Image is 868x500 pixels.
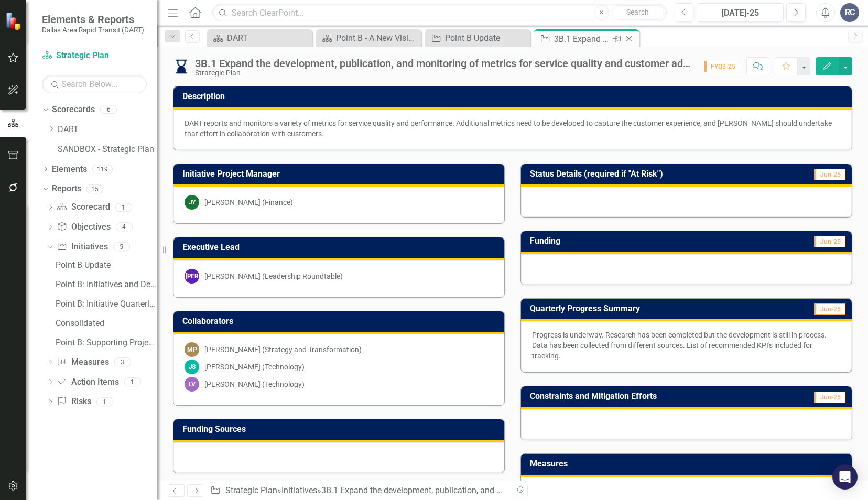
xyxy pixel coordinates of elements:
[428,31,527,45] a: Point B Update
[185,269,199,284] div: [PERSON_NAME]
[124,377,141,386] div: 1
[57,376,118,388] a: Action Items
[182,243,499,252] h3: Executive Lead
[697,3,784,22] button: [DATE]-25
[56,338,157,347] div: Point B: Supporting Projects + Summary
[57,241,107,253] a: Initiatives
[56,319,157,328] div: Consolidated
[57,221,110,233] a: Objectives
[814,236,845,247] span: Jun-25
[53,315,157,332] a: Consolidated
[173,58,190,75] img: In Progress
[53,276,157,293] a: Point B: Initiatives and Descriptions
[840,3,859,22] button: RC
[42,13,144,26] span: Elements & Reports
[554,32,610,46] div: 3B.1 Expand the development, publication, and monitoring of metrics for service quality and custo...
[530,459,847,469] h3: Measures
[5,12,24,31] img: ClearPoint Strategy
[204,362,305,372] div: [PERSON_NAME] (Technology)
[182,425,499,434] h3: Funding Sources
[814,392,845,403] span: Jun-25
[530,169,784,179] h3: Status Details (required if "At Risk")
[182,92,847,101] h3: Description
[225,485,277,495] a: Strategic Plan
[182,317,499,326] h3: Collaborators
[321,485,734,495] div: 3B.1 Expand the development, publication, and monitoring of metrics for service quality and custo...
[185,342,199,357] div: MP
[52,164,87,176] a: Elements
[195,69,694,77] div: Strategic Plan
[182,169,499,179] h3: Initiative Project Manager
[53,334,157,351] a: Point B: Supporting Projects + Summary
[530,236,683,246] h3: Funding
[100,105,117,114] div: 6
[57,201,110,213] a: Scorecard
[445,31,527,45] div: Point B Update
[113,243,130,252] div: 5
[532,330,841,361] p: Progress is underway. Research has been completed but the development is still in process. Data h...
[204,379,305,389] div: [PERSON_NAME] (Technology)
[185,360,199,374] div: JS
[57,356,108,368] a: Measures
[56,280,157,289] div: Point B: Initiatives and Descriptions
[53,257,157,274] a: Point B Update
[195,58,694,69] div: 3B.1 Expand the development, publication, and monitoring of metrics for service quality and custo...
[58,144,157,156] a: SANDBOX - Strategic Plan
[42,75,147,93] input: Search Below...
[52,183,81,195] a: Reports
[814,303,845,315] span: Jun-25
[814,169,845,180] span: Jun-25
[96,397,113,406] div: 1
[58,124,157,136] a: DART
[336,31,418,45] div: Point B - A New Vision for Mobility in [GEOGRAPHIC_DATA][US_STATE]
[530,392,782,401] h3: Constraints and Mitigation Efforts
[56,260,157,270] div: Point B Update
[204,271,343,281] div: [PERSON_NAME] (Leadership Roundtable)
[210,31,309,45] a: DART
[116,223,133,232] div: 4
[92,165,113,173] div: 119
[56,299,157,309] div: Point B: Initiative Quarterly Summary by Executive Lead & PM
[832,464,858,490] div: Open Intercom Messenger
[319,31,418,45] a: Point B - A New Vision for Mobility in [GEOGRAPHIC_DATA][US_STATE]
[626,8,649,16] span: Search
[281,485,317,495] a: Initiatives
[210,485,505,497] div: » »
[57,396,91,408] a: Risks
[185,195,199,210] div: JY
[704,61,740,72] span: FYQ3-25
[227,31,309,45] div: DART
[530,304,774,313] h3: Quarterly Progress Summary
[114,357,131,366] div: 3
[204,344,362,355] div: [PERSON_NAME] (Strategy and Transformation)
[185,118,841,139] p: DART reports and monitors a variety of metrics for service quality and performance. Additional me...
[42,26,144,34] small: Dallas Area Rapid Transit (DART)
[42,50,147,62] a: Strategic Plan
[53,296,157,312] a: Point B: Initiative Quarterly Summary by Executive Lead & PM
[86,184,103,193] div: 15
[212,4,666,22] input: Search ClearPoint...
[115,203,132,212] div: 1
[185,377,199,392] div: LV
[700,7,780,19] div: [DATE]-25
[52,104,95,116] a: Scorecards
[204,197,293,208] div: [PERSON_NAME] (Finance)
[612,5,664,20] button: Search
